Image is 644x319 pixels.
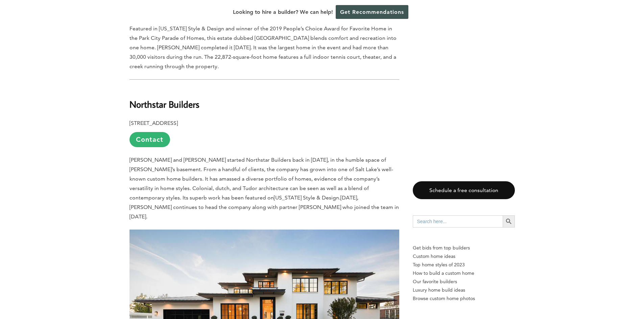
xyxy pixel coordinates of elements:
a: Custom home ideas [413,252,515,261]
svg: Search [505,218,512,225]
a: Contact [129,132,170,147]
span: [US_STATE] Style & Design. [274,194,340,201]
a: Get Recommendations [336,5,408,19]
a: Schedule a free consultation [413,181,515,199]
b: Northstar Builders [129,98,199,110]
input: Search here... [413,215,503,228]
a: Browse custom home photos [413,294,515,303]
p: Get bids from top builders [413,244,515,252]
span: [DATE], [PERSON_NAME] continues to head the company along with partner [PERSON_NAME] who joined t... [129,194,399,220]
span: Featured in [US_STATE] Style & Design and winner of the 2019 People’s Choice Award for Favorite H... [129,25,397,70]
b: [STREET_ADDRESS] [129,120,178,126]
a: Our favorite builders [413,277,515,286]
span: [PERSON_NAME] and [PERSON_NAME] started Northstar Builders back in [DATE], in the humble space of... [129,157,393,201]
iframe: Drift Widget Chat Controller [514,270,636,311]
a: Top home styles of 2023 [413,261,515,269]
a: How to build a custom home [413,269,515,277]
a: Luxury home build ideas [413,286,515,294]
